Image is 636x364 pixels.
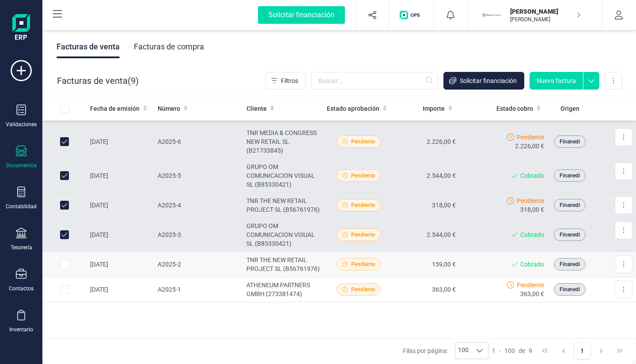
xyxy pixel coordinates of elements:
td: 318,00 € [394,193,459,218]
td: ATHENEUM PARTNERS GMBH (273381474) [243,277,323,302]
button: Solicitar financiación [247,1,356,29]
div: Facturas de venta [57,35,120,58]
td: 363,00 € [394,277,459,302]
td: GRUPO OM COMUNICACION VISUAL SL (B85330421) [243,218,323,252]
div: Validaciones [6,121,37,128]
span: Pendiente [351,172,375,180]
div: Facturas de compra [134,35,204,58]
p: [PERSON_NAME] [510,7,581,16]
span: 100 [455,343,471,359]
button: Solicitar financiación [443,72,524,90]
button: First Page [537,342,553,359]
span: Importe [423,104,445,113]
button: IS[PERSON_NAME][PERSON_NAME] [478,1,591,29]
span: Cobrado [520,171,544,180]
span: Pendiente [351,138,375,146]
button: Filtros [265,72,306,90]
td: [DATE] [87,193,154,218]
td: [DATE] [87,159,154,193]
span: Finanedi [560,172,580,180]
td: [DATE] [87,252,154,277]
button: Page 1 [574,342,591,359]
div: Inventario [9,326,33,333]
div: Documentos [6,162,37,169]
span: Cobrado [520,260,544,269]
td: 2.226,00 € [394,125,459,159]
td: A2025-4 [154,193,243,218]
button: Previous Page [555,342,572,359]
span: 2.226,00 € [515,142,544,150]
img: Logo Finanedi [12,14,30,42]
td: A2025-5 [154,159,243,193]
div: Row Unselected 4bd67b1b-23c0-45ab-8482-6fe396cacbec [60,137,69,146]
td: [DATE] [87,277,154,302]
span: 9 [529,346,532,355]
td: [DATE] [87,125,154,159]
div: Row Selected 694088ea-27e1-474a-949b-5cf5e5189fdd [60,260,69,269]
span: Pendiente [517,281,544,289]
td: A2025-6 [154,125,243,159]
td: TNR THE NEW RETAIL PROJECT SL (B56761976) [243,193,323,218]
span: Pendiente [517,133,544,142]
td: 159,00 € [394,252,459,277]
div: Row Unselected 7210ae7a-6fec-4a53-819e-b3ca53ed17c0 [60,230,69,239]
div: Contabilidad [6,203,37,210]
div: Tesorería [11,244,32,251]
p: [PERSON_NAME] [510,16,581,23]
span: Pendiente [351,285,375,293]
td: A2025-1 [154,277,243,302]
td: 2.544,00 € [394,218,459,252]
div: - [492,346,532,355]
td: GRUPO OM COMUNICACION VISUAL SL (B85330421) [243,159,323,193]
span: 9 [131,75,136,87]
span: Estado cobro [496,104,533,113]
div: Row Unselected a2054326-cd32-428d-b00a-bb51334475d4 [60,171,69,180]
img: IS [482,5,501,25]
div: Row Unselected 690a5590-7a26-40cf-80e1-90290ab89a9b [60,201,69,210]
span: Número [158,104,180,113]
span: Fecha de emisión [90,104,140,113]
td: A2025-2 [154,252,243,277]
span: Filtros [281,76,298,85]
span: Finanedi [560,138,580,146]
div: Solicitar financiación [258,6,345,24]
span: Solicitar financiación [460,76,517,85]
span: 363,00 € [520,289,544,298]
span: Finanedi [560,201,580,209]
div: Row Selected 9d417b22-3099-481b-b1c4-26255206716c [60,285,69,294]
button: Last Page [611,342,628,359]
input: Buscar... [311,72,438,90]
div: Contactos [9,285,34,292]
div: All items unselected [60,104,69,113]
span: Pendiente [351,231,375,239]
td: [DATE] [87,218,154,252]
div: Facturas de venta ( ) [57,72,139,90]
span: 1 [492,346,496,355]
span: Cliente [246,104,267,113]
button: Next Page [593,342,609,359]
button: Logo de OPS [394,1,428,29]
span: Finanedi [560,231,580,239]
span: Origen [560,104,579,113]
div: Filas por página: [403,342,488,359]
span: 318,00 € [520,205,544,214]
span: Cobrado [520,230,544,239]
td: TNR THE NEW RETAIL PROJECT SL (B56761976) [243,252,323,277]
span: Finanedi [560,260,580,268]
span: Estado aprobación [327,104,379,113]
span: Pendiente [351,260,375,268]
td: TNR MEDIA & CONGRESS NEW RETAIL SL (B21733845) [243,125,323,159]
td: A2025-3 [154,218,243,252]
span: Pendiente [517,196,544,205]
span: de [519,346,525,355]
span: Pendiente [351,201,375,209]
span: Finanedi [560,285,580,293]
td: 2.544,00 € [394,159,459,193]
img: Logo de OPS [400,11,423,19]
span: 100 [504,346,515,355]
button: Nueva factura [530,72,583,90]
